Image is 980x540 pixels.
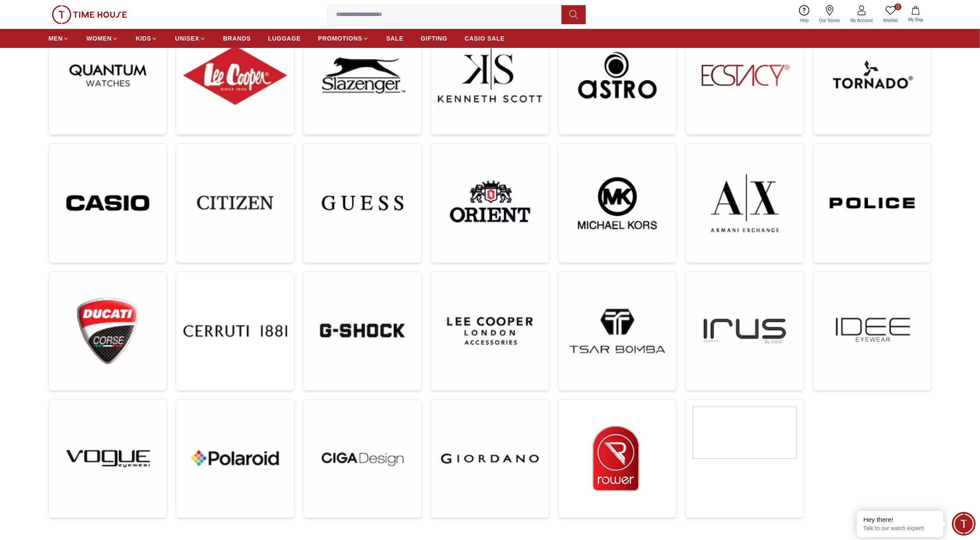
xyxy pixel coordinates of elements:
a: Our Stores [814,3,845,25]
span: PROMOTIONS [318,34,362,43]
a: LUGGAGE [268,31,301,46]
img: ... [820,23,924,127]
p: Talk to our watch expert! [863,525,937,532]
img: ... [311,151,415,256]
span: Our Stores [816,17,844,24]
span: Help [796,17,812,24]
img: ... [56,279,160,384]
img: ... [820,279,924,383]
span: SALE [386,34,403,43]
span: GIFTING [421,34,447,43]
img: ... [565,407,669,511]
img: ... [693,407,797,459]
img: ... [311,23,415,127]
img: ... [183,151,287,255]
div: Hey there! [863,515,937,524]
img: ... [183,407,287,511]
img: ... [52,5,127,24]
span: MEN [48,34,63,43]
span: My Bag [905,16,926,23]
span: 0 [894,3,901,10]
img: ... [438,23,542,127]
a: Help [795,3,814,25]
img: ... [693,151,797,256]
img: ... [183,279,287,383]
a: 0Wishlist [878,3,903,25]
span: CASIO SALE [465,34,505,43]
a: MEN [48,31,69,46]
img: ... [311,407,415,511]
img: ... [56,407,160,511]
img: ... [311,279,415,383]
img: ... [438,151,542,256]
a: UNISEX [175,31,206,46]
img: ... [438,279,542,383]
button: My Bag [903,4,928,25]
span: LUGGAGE [268,34,301,43]
img: ... [438,407,542,511]
img: ... [56,23,160,127]
div: Chat Widget [952,512,976,536]
a: SALE [386,31,403,46]
img: ... [565,151,669,256]
span: KIDS [136,34,151,43]
img: ... [693,279,797,383]
a: WOMEN [86,31,118,46]
img: ... [565,23,669,127]
img: ... [693,23,797,127]
img: ... [820,151,924,256]
span: WOMEN [86,34,112,43]
a: KIDS [136,31,158,46]
img: ... [183,23,287,127]
span: UNISEX [175,34,199,43]
a: GIFTING [421,31,447,46]
a: CASIO SALE [465,31,505,46]
a: BRANDS [223,31,251,46]
span: Wishlist [880,17,901,24]
span: My Account [847,17,876,24]
img: ... [56,151,160,256]
a: PROMOTIONS [318,31,369,46]
span: BRANDS [223,34,251,43]
img: ... [565,279,669,383]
